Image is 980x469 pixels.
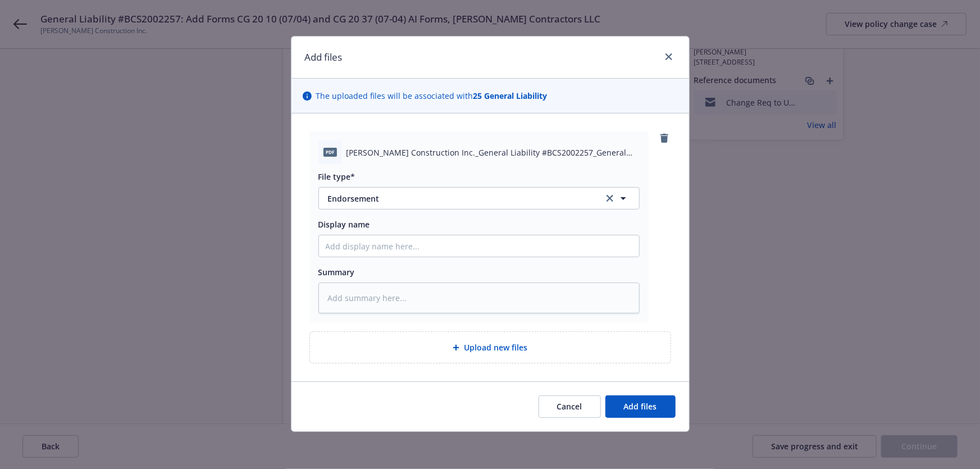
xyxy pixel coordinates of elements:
[318,267,355,277] span: Summary
[658,131,671,145] a: remove
[557,401,582,412] span: Cancel
[318,219,370,230] span: Display name
[319,235,639,257] input: Add display name here...
[662,50,676,63] a: close
[539,395,601,418] button: Cancel
[318,171,355,182] span: File type*
[605,395,676,418] button: Add files
[347,147,640,158] span: [PERSON_NAME] Construction Inc._General Liability #BCS2002257_General Liability #BCS2002257_Add F...
[464,341,527,353] span: Upload new files
[473,90,548,101] strong: 25 General Liability
[309,331,671,363] div: Upload new files
[624,401,657,412] span: Add files
[323,148,337,156] span: pdf
[316,90,548,102] span: The uploaded files will be associated with
[328,193,588,204] span: Endorsement
[603,192,617,205] a: clear selection
[305,50,343,65] h1: Add files
[318,187,640,210] button: Endorsementclear selection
